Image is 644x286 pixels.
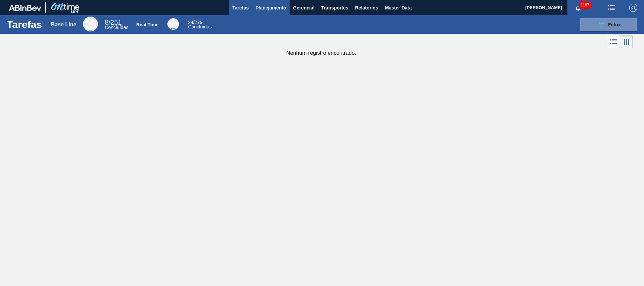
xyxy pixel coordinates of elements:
[136,22,159,27] div: Real Time
[7,21,42,28] h1: Tarefas
[608,4,616,12] img: userActions
[232,4,249,12] span: Tarefas
[608,22,620,27] span: Filtro
[385,4,411,12] span: Master Data
[105,25,128,30] span: Concluídas
[256,4,286,12] span: Planejamento
[355,4,378,12] span: Relatórios
[188,20,193,25] span: 24
[620,35,633,48] div: Visão em Cards
[188,20,203,25] span: / 279
[167,18,179,30] div: Real Time
[9,5,41,11] img: TNhmsLtSVTkK8tSr43FrP2fwEKptu5GPRR3wAAAABJRU5ErkJggg==
[51,22,77,28] div: Base Line
[105,20,128,30] div: Base Line
[105,19,108,26] span: 8
[580,18,637,31] button: Filtro
[579,1,591,9] span: 2187
[629,4,637,12] img: Logout
[608,35,620,48] div: Visão em Lista
[567,3,589,13] button: Notificações
[293,4,315,12] span: Gerencial
[188,20,212,29] div: Real Time
[188,24,212,29] span: Concluídas
[83,17,98,31] div: Base Line
[105,19,122,26] span: / 251
[321,4,348,12] span: Transportes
